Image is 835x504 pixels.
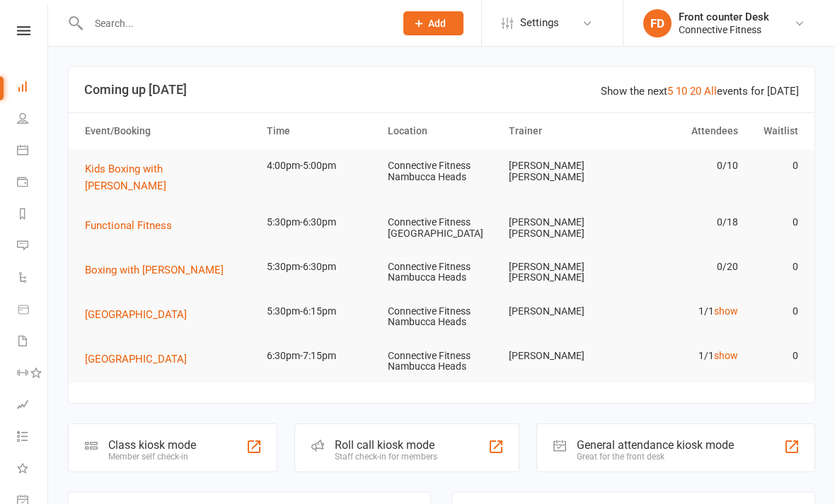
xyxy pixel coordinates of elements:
td: 0 [744,339,805,373]
a: 20 [690,85,701,98]
a: Calendar [17,136,49,168]
input: Search... [84,13,385,33]
td: [PERSON_NAME] [502,295,623,328]
td: 0/18 [623,206,744,239]
a: Reports [17,199,49,231]
a: All [704,85,717,98]
td: 0/10 [623,149,744,182]
div: Connective Fitness [679,23,769,36]
button: [GEOGRAPHIC_DATA] [85,306,197,323]
span: Settings [520,7,559,39]
button: [GEOGRAPHIC_DATA] [85,351,197,368]
div: Show the next events for [DATE] [601,83,799,100]
a: Payments [17,168,49,199]
span: Boxing with [PERSON_NAME] [85,264,224,276]
div: Great for the front desk [577,452,734,462]
span: [GEOGRAPHIC_DATA] [85,353,187,365]
td: 0 [744,295,805,328]
th: Trainer [502,113,623,149]
td: Connective Fitness Nambucca Heads [381,339,502,384]
td: Connective Fitness Nambucca Heads [381,295,502,339]
button: Boxing with [PERSON_NAME] [85,262,234,279]
button: Add [403,11,463,35]
td: 1/1 [623,295,744,328]
td: 5:30pm-6:30pm [260,206,381,239]
div: Staff check-in for members [335,452,437,462]
button: Functional Fitness [85,217,182,234]
td: Connective Fitness Nambucca Heads [381,149,502,194]
div: Roll call kiosk mode [335,438,437,452]
span: [GEOGRAPHIC_DATA] [85,308,187,321]
a: 5 [667,85,673,98]
th: Location [381,113,502,149]
a: Product Sales [17,295,49,327]
td: 0 [744,250,805,283]
div: FD [643,9,672,37]
div: Member self check-in [108,452,196,462]
td: 5:30pm-6:15pm [260,295,381,328]
div: Front counter Desk [679,11,769,23]
td: 0/20 [623,250,744,283]
a: show [714,350,738,361]
a: People [17,104,49,136]
td: 0 [744,206,805,239]
td: 0 [744,149,805,182]
td: [PERSON_NAME] [PERSON_NAME] [502,149,623,194]
span: Functional Fitness [85,219,172,232]
button: Kids Boxing with [PERSON_NAME] [85,160,254,194]
span: Kids Boxing with [PERSON_NAME] [85,163,166,192]
td: 1/1 [623,339,744,373]
td: 6:30pm-7:15pm [260,339,381,373]
td: Connective Fitness Nambucca Heads [381,250,502,295]
td: [PERSON_NAME] [502,339,623,373]
a: show [714,305,738,317]
td: [PERSON_NAME] [PERSON_NAME] [502,206,623,250]
a: Dashboard [17,72,49,104]
h3: Coming up [DATE] [84,83,799,97]
td: 5:30pm-6:30pm [260,250,381,283]
th: Event/Booking [79,113,260,149]
div: Class kiosk mode [108,438,196,452]
th: Waitlist [744,113,805,149]
a: 10 [676,85,687,98]
td: Connective Fitness [GEOGRAPHIC_DATA] [381,206,502,250]
div: General attendance kiosk mode [577,438,734,452]
a: What's New [17,454,49,486]
td: [PERSON_NAME] [PERSON_NAME] [502,250,623,295]
span: Add [428,18,446,29]
th: Attendees [623,113,744,149]
th: Time [260,113,381,149]
a: Assessments [17,390,49,422]
td: 4:00pm-5:00pm [260,149,381,182]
